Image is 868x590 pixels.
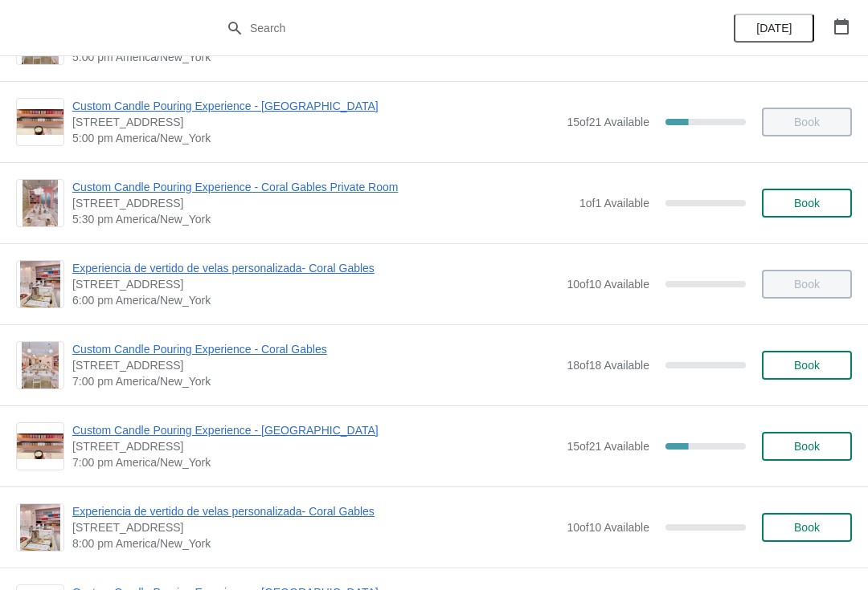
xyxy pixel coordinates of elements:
[762,432,852,461] button: Book
[22,342,59,389] img: Custom Candle Pouring Experience - Coral Gables | 154 Giralda Avenue, Coral Gables, FL, USA | 7:0...
[72,341,559,357] span: Custom Candle Pouring Experience - Coral Gables
[72,438,559,454] span: [STREET_ADDRESS]
[17,433,63,460] img: Custom Candle Pouring Experience - Fort Lauderdale | 914 East Las Olas Boulevard, Fort Lauderdale...
[734,14,814,43] button: [DATE]
[72,519,559,535] span: [STREET_ADDRESS]
[794,521,820,534] span: Book
[72,179,571,195] span: Custom Candle Pouring Experience - Coral Gables Private Room
[20,261,60,307] img: Experiencia de vertido de velas personalizada- Coral Gables | 154 Giralda Avenue, Coral Gables, F...
[72,195,571,211] span: [STREET_ADDRESS]
[23,180,58,226] img: Custom Candle Pouring Experience - Coral Gables Private Room | 154 Giralda Avenue, Coral Gables, ...
[72,98,559,114] span: Custom Candle Pouring Experience - [GEOGRAPHIC_DATA]
[567,521,649,534] span: 10 of 10 Available
[72,422,559,438] span: Custom Candle Pouring Experience - [GEOGRAPHIC_DATA]
[72,503,559,519] span: Experiencia de vertido de velas personalizada- Coral Gables
[72,276,559,292] span: [STREET_ADDRESS]
[762,189,852,218] button: Book
[72,114,559,130] span: [STREET_ADDRESS]
[567,116,649,128] span: 15 of 21 Available
[567,359,649,372] span: 18 of 18 Available
[249,14,651,43] input: Search
[72,49,565,65] span: 5:00 pm America/New_York
[762,513,852,542] button: Book
[756,22,792,35] span: [DATE]
[72,357,559,373] span: [STREET_ADDRESS]
[72,535,559,551] span: 8:00 pm America/New_York
[794,440,820,453] span: Book
[20,504,60,551] img: Experiencia de vertido de velas personalizada- Coral Gables | 154 Giralda Avenue, Coral Gables, F...
[17,109,63,136] img: Custom Candle Pouring Experience - Fort Lauderdale | 914 East Las Olas Boulevard, Fort Lauderdale...
[72,292,559,308] span: 6:00 pm America/New_York
[72,211,571,227] span: 5:30 pm America/New_York
[794,359,820,372] span: Book
[72,130,559,146] span: 5:00 pm America/New_York
[567,278,649,291] span: 10 of 10 Available
[72,454,559,470] span: 7:00 pm America/New_York
[579,197,649,210] span: 1 of 1 Available
[567,440,649,453] span: 15 of 21 Available
[762,351,852,380] button: Book
[794,197,820,210] span: Book
[72,260,559,276] span: Experiencia de vertido de velas personalizada- Coral Gables
[72,373,559,389] span: 7:00 pm America/New_York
